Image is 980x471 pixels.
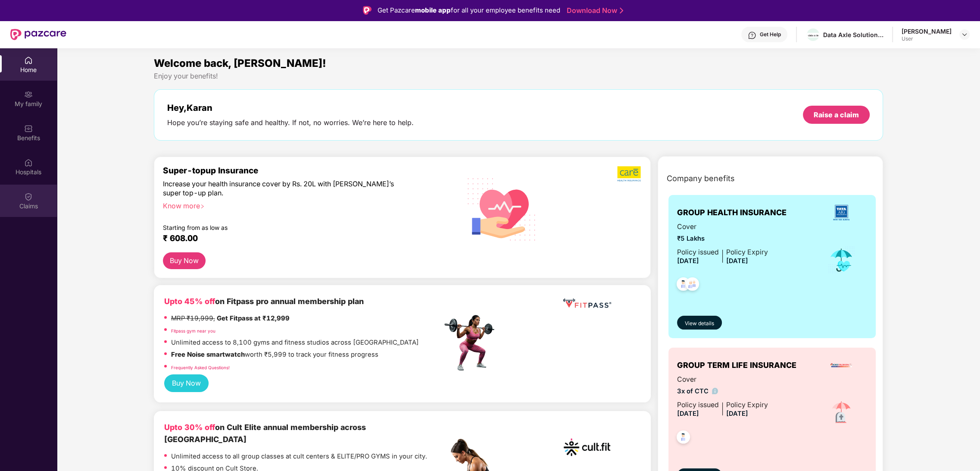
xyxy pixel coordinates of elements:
[826,398,856,428] img: icon
[748,31,756,40] img: svg+xml;base64,PHN2ZyBpZD0iSGVscC0zMngzMiIgeG1sbnM9Imh0dHA6Ly93d3cudzMub3JnLzIwMDAvc3ZnIiB3aWR0aD...
[154,72,883,81] div: Enjoy your benefits!
[726,257,748,265] span: [DATE]
[561,295,613,311] img: fppp.png
[726,400,768,411] div: Policy Expiry
[442,313,502,373] img: fpp.png
[677,234,768,244] span: ₹5 Lakhs
[171,314,215,322] del: MRP ₹19,999,
[171,338,419,348] p: Unlimited access to 8,100 gyms and fitness studios across [GEOGRAPHIC_DATA]
[217,314,290,322] strong: Get Fitpass at ₹12,999
[673,275,694,296] img: svg+xml;base64,PHN2ZyB4bWxucz0iaHR0cDovL3d3dy53My5vcmcvMjAwMC9zdmciIHdpZHRoPSI0OC45NDMiIGhlaWdodD...
[163,233,434,244] div: ₹ 608.00
[154,57,326,69] span: Welcome back, [PERSON_NAME]!
[163,252,206,269] button: Buy Now
[164,423,366,444] b: on Cult Elite annual membership across [GEOGRAPHIC_DATA]
[163,179,405,198] div: Increase your health insurance cover by Rs. 20L with [PERSON_NAME]’s super top-up plan.
[24,56,33,65] img: svg+xml;base64,PHN2ZyBpZD0iSG9tZSIgeG1sbnM9Imh0dHA6Ly93d3cudzMub3JnLzIwMDAvc3ZnIiB3aWR0aD0iMjAiIG...
[164,423,215,432] b: Upto 30% off
[200,204,205,209] span: right
[171,365,230,370] a: Frequently Asked Questions!
[830,201,853,224] img: insurerLogo
[830,354,853,377] img: insurerLogo
[677,247,719,258] div: Policy issued
[677,386,768,396] span: 3x of CTC
[164,297,364,306] b: on Fitpass pro annual membership plan
[617,166,642,182] img: b5dec4f62d2307b9de63beb79f102df3.png
[760,31,781,38] div: Get Help
[163,224,406,230] div: Starting from as low as
[415,6,451,14] strong: mobile app
[24,192,33,201] img: svg+xml;base64,PHN2ZyBpZD0iQ2xhaW0iIHhtbG5zPSJodHRwOi8vd3d3LnczLm9yZy8yMDAwL3N2ZyIgd2lkdGg9IjIwIi...
[902,27,952,35] div: [PERSON_NAME]
[677,207,786,219] span: GROUP HEALTH INSURANCE
[163,166,442,176] div: Super-topup Insurance
[726,247,768,258] div: Policy Expiry
[378,5,560,16] div: Get Pazcare for all your employee benefits need
[823,31,883,39] div: Data Axle Solutions Private Limited
[677,410,699,418] span: [DATE]
[682,275,703,296] img: svg+xml;base64,PHN2ZyB4bWxucz0iaHR0cDovL3d3dy53My5vcmcvMjAwMC9zdmciIHdpZHRoPSI0OC45NDMiIGhlaWdodD...
[726,410,748,418] span: [DATE]
[461,167,543,251] img: svg+xml;base64,PHN2ZyB4bWxucz0iaHR0cDovL3d3dy53My5vcmcvMjAwMC9zdmciIHhtbG5zOnhsaW5rPSJodHRwOi8vd3...
[902,35,952,42] div: User
[24,90,33,99] img: svg+xml;base64,PHN2ZyB3aWR0aD0iMjAiIGhlaWdodD0iMjAiIHZpZXdCb3g9IjAgMCAyMCAyMCIgZmlsbD0ibm9uZSIgeG...
[677,400,719,411] div: Policy issued
[167,103,414,113] div: Hey, Karan
[10,29,66,40] img: New Pazcare Logo
[677,222,768,232] span: Cover
[827,246,855,274] img: icon
[171,351,245,358] strong: Free Noise smartwatch
[677,316,722,330] button: View details
[814,110,859,119] div: Raise a claim
[24,158,33,167] img: svg+xml;base64,PHN2ZyBpZD0iSG9zcGl0YWxzIiB4bWxucz0iaHR0cDovL3d3dy53My5vcmcvMjAwMC9zdmciIHdpZHRoPS...
[171,350,378,360] p: worth ₹5,999 to track your fitness progress
[961,31,968,38] img: svg+xml;base64,PHN2ZyBpZD0iRHJvcGRvd24tMzJ4MzIiIHhtbG5zPSJodHRwOi8vd3d3LnczLm9yZy8yMDAwL3N2ZyIgd2...
[712,388,718,394] img: info
[685,320,714,328] span: View details
[171,328,215,333] a: Fitpass gym near you
[171,452,427,462] p: Unlimited access to all group classes at cult centers & ELITE/PRO GYMS in your city.
[667,173,735,185] span: Company benefits
[807,33,819,38] img: WhatsApp%20Image%202022-10-27%20at%2012.58.27.jpeg
[167,118,414,127] div: Hope you’re staying safe and healthy. If not, no worries. We’re here to help.
[24,124,33,133] img: svg+xml;base64,PHN2ZyBpZD0iQmVuZWZpdHMiIHhtbG5zPSJodHRwOi8vd3d3LnczLm9yZy8yMDAwL3N2ZyIgd2lkdGg9Ij...
[673,428,694,449] img: svg+xml;base64,PHN2ZyB4bWxucz0iaHR0cDovL3d3dy53My5vcmcvMjAwMC9zdmciIHdpZHRoPSI0OC45NDMiIGhlaWdodD...
[164,374,209,392] button: Buy Now
[164,297,215,306] b: Upto 45% off
[677,359,796,371] span: GROUP TERM LIFE INSURANCE
[620,6,623,15] img: Stroke
[567,6,621,15] a: Download Now
[363,6,371,15] img: Logo
[163,201,437,207] div: Know more
[677,374,768,385] span: Cover
[677,257,699,265] span: [DATE]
